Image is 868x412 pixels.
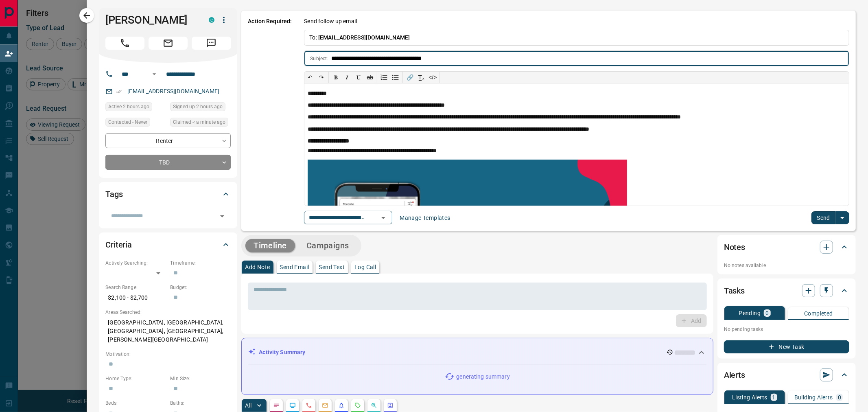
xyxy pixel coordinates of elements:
h2: Tags [105,188,122,201]
button: </> [427,72,438,83]
button: 𝐁 [330,72,341,83]
p: Log Call [354,264,376,270]
span: Contacted - Never [108,118,147,126]
p: Send Text [319,264,345,270]
div: Tue Sep 16 2025 [170,118,231,129]
div: Tasks [724,281,849,300]
p: To: [304,30,849,46]
p: Building Alerts [794,394,833,400]
button: Bullet list [390,72,401,83]
p: $2,100 - $2,700 [105,291,166,305]
button: Numbered list [378,72,390,83]
span: Email [149,37,188,50]
div: condos.ca [209,17,214,23]
button: Manage Templates [395,211,455,224]
button: Open [216,210,228,222]
span: Message [192,37,231,50]
button: ↶ [304,72,316,83]
p: Actively Searching: [105,259,166,267]
p: No pending tasks [724,323,849,335]
svg: Emails [322,402,328,409]
h1: [PERSON_NAME] [105,13,197,26]
p: [GEOGRAPHIC_DATA], [GEOGRAPHIC_DATA], [GEOGRAPHIC_DATA], [GEOGRAPHIC_DATA], [PERSON_NAME][GEOGRAP... [105,316,231,346]
span: Claimed < a minute ago [173,118,225,126]
svg: Notes [273,402,280,409]
div: TBD [105,155,231,170]
p: Listing Alerts [732,394,767,400]
h2: Criteria [105,238,132,251]
p: No notes available [724,262,849,269]
svg: Lead Browsing Activity [289,402,296,409]
span: Signed up 2 hours ago [173,103,223,111]
div: Renter [105,133,231,148]
button: T̲ₓ [415,72,427,83]
div: Tue Sep 16 2025 [105,102,166,114]
button: 𝐔 [353,72,364,83]
p: Add Note [245,264,270,270]
button: Open [149,69,159,79]
p: 0 [765,310,769,316]
svg: Requests [354,402,361,409]
button: Open [378,212,389,224]
button: ab [364,72,376,83]
p: Motivation: [105,351,231,358]
button: 🔗 [404,72,415,83]
svg: Listing Alerts [338,402,345,409]
p: Areas Searched: [105,309,231,316]
button: New Task [724,340,849,353]
p: All [245,403,251,408]
p: Pending [739,310,761,316]
svg: Calls [306,402,312,409]
p: Min Size: [170,375,231,382]
p: 1 [772,394,776,400]
svg: Opportunities [371,402,377,409]
p: Home Type: [105,375,166,382]
h2: Notes [724,241,745,254]
a: [EMAIL_ADDRESS][DOMAIN_NAME] [127,88,219,94]
p: Subject: [310,55,328,62]
span: [EMAIL_ADDRESS][DOMAIN_NAME] [318,34,410,41]
div: split button [811,211,849,224]
s: ab [367,74,374,81]
span: 𝐔 [356,74,361,81]
p: Timeframe: [170,259,231,267]
img: search_like_a_pro.png [308,160,627,299]
svg: Agent Actions [387,402,394,409]
p: Search Range: [105,284,166,291]
p: generating summary [456,373,509,381]
div: Tue Sep 16 2025 [170,102,231,114]
span: Active 2 hours ago [108,103,149,111]
p: Action Required: [248,17,292,224]
p: Budget: [170,284,231,291]
span: Call [105,37,144,50]
button: Campaigns [298,239,357,252]
div: Criteria [105,235,231,254]
div: Tags [105,184,231,204]
p: Send Email [280,264,309,270]
p: Completed [804,311,833,316]
div: Alerts [724,365,849,385]
p: Baths: [170,399,231,407]
div: Activity Summary [248,345,706,360]
h2: Alerts [724,368,745,381]
svg: Email Verified [116,89,122,94]
h2: Tasks [724,284,745,297]
button: Send [811,211,835,224]
p: Beds: [105,399,166,407]
p: 0 [838,394,841,400]
button: Timeline [245,239,295,252]
p: Activity Summary [259,348,305,357]
p: Send follow up email [304,17,357,26]
button: ↷ [316,72,327,83]
div: Notes [724,237,849,257]
button: 𝑰 [341,72,353,83]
